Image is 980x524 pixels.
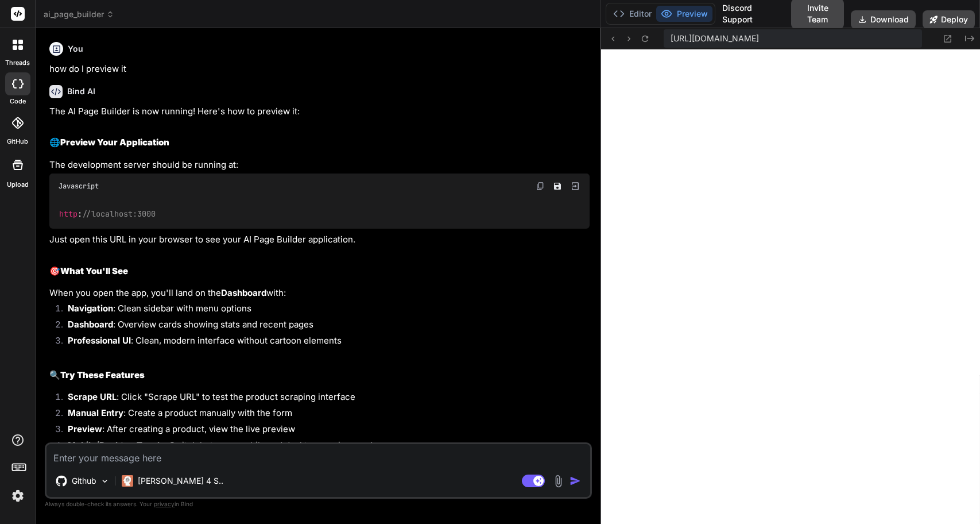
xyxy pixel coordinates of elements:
h2: 🌐 [49,136,590,149]
li: : Switch between mobile and desktop preview modes [59,439,590,455]
p: When you open the app, you'll land on the with: [49,287,590,300]
img: attachment [552,475,565,488]
iframe: Preview [601,49,980,524]
img: Claude 4 Sonnet [122,475,133,487]
span: //localhost:3000 [82,209,156,219]
p: how do I preview it [49,63,590,76]
h6: Bind AI [67,86,95,97]
p: Always double-check its answers. Your in Bind [45,499,592,510]
strong: Mobile/Desktop Toggle [68,440,165,450]
img: icon [570,475,581,487]
p: The AI Page Builder is now running! Here's how to preview it: [49,105,590,118]
li: : Clean, modern interface without cartoon elements [59,334,590,350]
li: : Clean sidebar with menu options [59,302,590,318]
strong: Professional UI [68,335,131,346]
h2: 🔍 [49,369,590,382]
button: Save file [549,178,565,194]
p: [PERSON_NAME] 4 S.. [138,475,223,487]
strong: What You'll See [60,265,128,276]
label: Upload [7,180,29,190]
button: Deploy [923,10,975,29]
h6: You [68,43,83,55]
strong: Preview Your Application [60,137,169,148]
p: The development server should be running at: [49,159,590,172]
img: Open in Browser [570,181,580,191]
li: : After creating a product, view the live preview [59,423,590,439]
span: privacy [154,500,175,507]
li: : Overview cards showing stats and recent pages [59,318,590,334]
p: Github [72,475,96,487]
label: GitHub [7,137,28,147]
li: : Create a product manually with the form [59,407,590,423]
p: Just open this URL in your browser to see your AI Page Builder application. [49,233,590,246]
strong: Scrape URL [68,391,117,402]
label: code [10,97,26,106]
span: ai_page_builder [44,9,114,20]
li: : Click "Scrape URL" to test the product scraping interface [59,391,590,407]
strong: Dashboard [221,287,266,298]
strong: Navigation [68,303,113,314]
span: [URL][DOMAIN_NAME] [671,33,759,44]
button: Editor [609,6,656,22]
button: Download [851,10,916,29]
span: Javascript [59,182,99,191]
label: threads [5,58,30,68]
code: : [59,208,157,220]
strong: Try These Features [60,369,145,380]
button: Preview [656,6,712,22]
h2: 🎯 [49,265,590,278]
img: copy [536,182,545,191]
img: Pick Models [100,476,110,486]
strong: Preview [68,423,102,434]
strong: Dashboard [68,319,113,330]
strong: Manual Entry [68,407,123,418]
span: http [59,209,78,219]
img: settings [8,486,28,506]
